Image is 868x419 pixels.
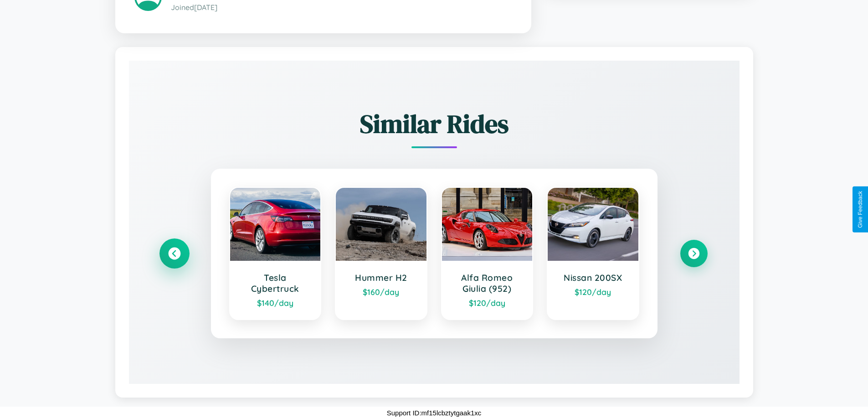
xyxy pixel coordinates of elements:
div: $ 120 /day [451,298,524,308]
p: Support ID: mf15lcbztytgaak1xc [387,407,482,419]
a: Nissan 200SX$120/day [547,187,639,320]
h3: Tesla Cybertruck [239,272,312,294]
h3: Alfa Romeo Giulia (952) [451,272,524,294]
div: $ 140 /day [239,298,312,308]
div: Give Feedback [857,191,863,228]
a: Hummer H2$160/day [335,187,427,320]
h2: Similar Rides [161,106,708,141]
h3: Nissan 200SX [557,272,629,283]
div: $ 120 /day [557,287,629,297]
p: Joined [DATE] [171,1,512,14]
div: $ 160 /day [345,287,417,297]
a: Tesla Cybertruck$140/day [229,187,322,320]
h3: Hummer H2 [345,272,417,283]
a: Alfa Romeo Giulia (952)$120/day [441,187,534,320]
